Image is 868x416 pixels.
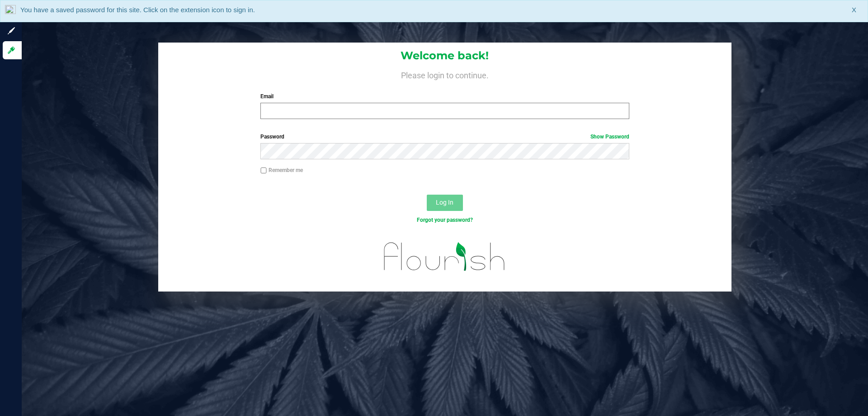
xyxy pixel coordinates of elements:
label: Email [260,92,629,100]
h1: Welcome back! [158,50,731,62]
label: Remember me [260,166,303,174]
img: notLoggedInIcon.png [5,5,16,17]
inline-svg: Log in [7,46,16,55]
span: X [852,5,856,15]
span: Log In [436,199,453,206]
img: flourish_logo.svg [373,234,516,280]
inline-svg: Sign up [7,26,16,35]
span: Password [260,134,284,140]
button: Log In [427,195,463,211]
a: Show Password [590,134,629,140]
input: Remember me [260,167,267,174]
h4: Please login to continue. [158,69,731,80]
a: Forgot your password? [417,217,473,223]
span: You have a saved password for this site. Click on the extension icon to sign in. [20,6,255,14]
